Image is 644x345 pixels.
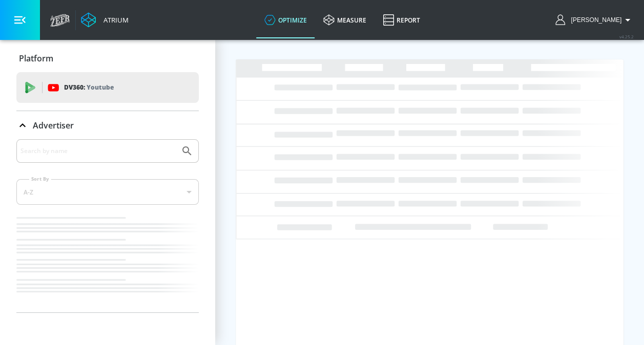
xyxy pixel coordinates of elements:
div: Advertiser [16,139,199,312]
a: optimize [256,2,315,38]
a: measure [315,2,375,38]
p: Advertiser [33,120,74,131]
div: Atrium [99,15,129,25]
button: [PERSON_NAME] [555,14,634,26]
div: Advertiser [16,111,199,140]
nav: list of Advertiser [16,213,199,312]
p: DV360: [64,82,114,93]
label: Sort By [29,176,51,182]
div: DV360: Youtube [16,72,199,103]
div: Platform [16,44,199,73]
span: v 4.25.2 [619,34,634,39]
p: Youtube [87,82,114,93]
div: A-Z [16,179,199,205]
span: login as: ankush.thakur@mbww.com [567,16,621,24]
input: Search by name [20,144,176,158]
a: Report [375,2,428,38]
a: Atrium [81,12,129,28]
p: Platform [19,53,53,64]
